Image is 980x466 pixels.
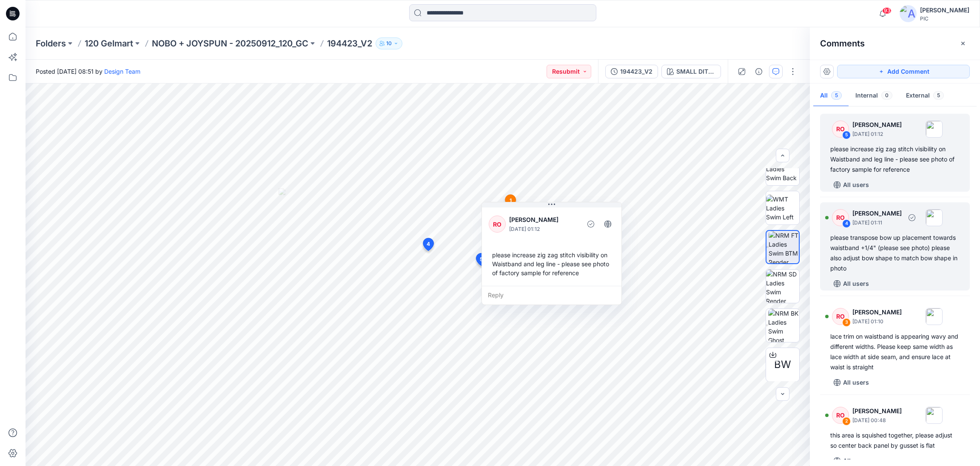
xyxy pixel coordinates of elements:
div: 3 [842,318,851,327]
button: Internal [849,85,899,107]
img: WMT Ladies Swim Back [766,155,799,182]
div: RO [832,407,849,424]
button: 194423_V2 [605,65,658,78]
p: [DATE] 01:12 [852,130,902,138]
button: All users [830,277,872,291]
div: 2 [842,417,851,426]
h2: Comments [820,38,865,49]
div: 194423_V2 [620,67,652,76]
p: [PERSON_NAME] [852,208,902,219]
img: NRM BK Ladies Swim Ghost Render [768,309,799,342]
p: [PERSON_NAME] [852,406,902,416]
button: External [899,85,951,107]
p: All users [843,180,869,190]
p: All users [843,279,869,289]
span: 1 [510,197,512,204]
button: SMALL DITSY V1_PLUM CANDY [661,65,721,78]
span: 5 [933,91,944,100]
div: [PERSON_NAME] [920,5,969,15]
img: NRM SD Ladies Swim Render [766,270,799,303]
a: NOBO + JOYSPUN - 20250912_120_GC [152,37,308,49]
span: 5 [831,91,842,100]
p: 194423_V2 [327,37,372,49]
p: All users [843,377,869,388]
div: SMALL DITSY V1_PLUM CANDY [676,67,715,76]
span: 93 [882,7,892,14]
div: this area is squished together, please adjust so center back panel by gusset is flat [830,430,960,451]
p: All users [843,456,869,466]
span: 0 [881,91,892,100]
a: Design Team [104,68,140,75]
button: Details [752,65,766,78]
p: [PERSON_NAME] [852,120,902,130]
div: 5 [842,131,851,139]
img: avatar [900,5,917,22]
div: RO [832,209,849,226]
div: RO [832,121,849,138]
span: Posted [DATE] 08:51 by [36,67,140,76]
p: [DATE] 01:10 [852,317,902,326]
div: PIC [920,15,969,22]
span: 5 [480,256,483,263]
button: 10 [376,37,402,49]
a: 120 Gelmart [85,37,133,49]
div: RO [489,216,506,233]
p: 10 [386,39,392,48]
div: 4 [842,219,851,228]
img: NRM FT Ladies Swim BTM Render [769,231,799,263]
a: Folders [36,37,66,49]
p: [DATE] 01:11 [852,219,902,227]
button: Add Comment [837,65,970,78]
div: lace trim on waistband is appearing wavy and different widths. Please keep same width as lace wid... [830,331,960,372]
button: All [813,85,849,107]
div: RO [832,308,849,325]
span: 4 [427,240,430,248]
p: [DATE] 00:48 [852,416,902,425]
p: [PERSON_NAME] [852,307,902,317]
img: WMT Ladies Swim Left [766,195,799,221]
div: please transpose bow up placement towards waistband +1/4" (please see photo) please also adjust b... [830,233,960,273]
div: Reply [482,286,621,305]
span: BW [774,357,791,372]
button: All users [830,178,872,192]
div: please increase zig zag stitch visibility on Waistband and leg line - please see photo of factory... [830,144,960,175]
button: All users [830,376,872,389]
p: [DATE] 01:12 [509,225,578,233]
p: [PERSON_NAME] [509,215,578,225]
div: please increase zig zag stitch visibility on Waistband and leg line - please see photo of factory... [489,247,615,281]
